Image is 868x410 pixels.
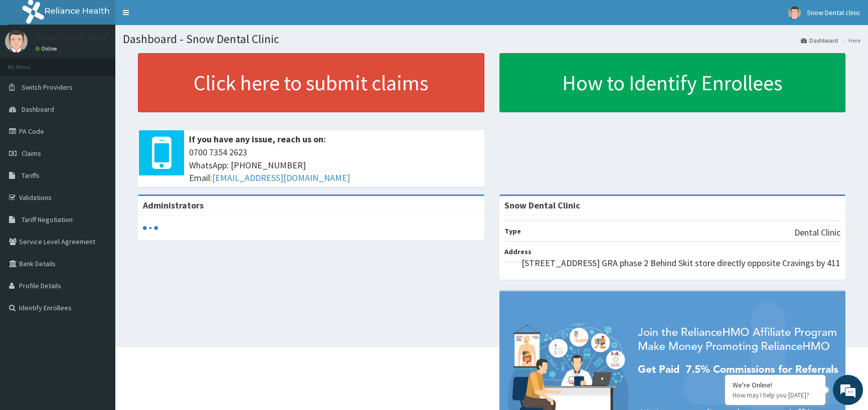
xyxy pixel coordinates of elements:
[5,30,28,53] img: User Image
[22,171,40,180] span: Tariffs
[807,8,860,17] span: Snow Dental clinic
[794,226,840,239] p: Dental Clinic
[138,53,484,112] a: Click here to submit claims
[801,36,838,45] a: Dashboard
[499,53,846,112] a: How to Identify Enrollees
[733,391,818,399] p: How may I help you today?
[22,105,54,114] span: Dashboard
[22,215,73,224] span: Tariff Negotiation
[22,149,41,158] span: Claims
[189,133,326,145] b: If you have any issue, reach us on:
[35,33,108,42] p: Snow Dental clinic
[212,172,350,183] a: [EMAIL_ADDRESS][DOMAIN_NAME]
[504,199,580,211] strong: Snow Dental Clinic
[22,83,73,92] span: Switch Providers
[189,146,479,184] span: 0700 7354 2623 WhatsApp: [PHONE_NUMBER] Email:
[839,36,860,45] li: Here
[733,380,818,389] div: We're Online!
[522,257,840,270] p: [STREET_ADDRESS] GRA phase 2 Behind Skit store directly opposite Cravings by 411
[143,221,158,236] svg: audio-loading
[143,199,204,211] b: Administrators
[35,45,59,52] a: Online
[788,7,801,19] img: User Image
[504,227,521,236] b: Type
[504,247,532,256] b: Address
[123,33,860,46] h1: Dashboard - Snow Dental Clinic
